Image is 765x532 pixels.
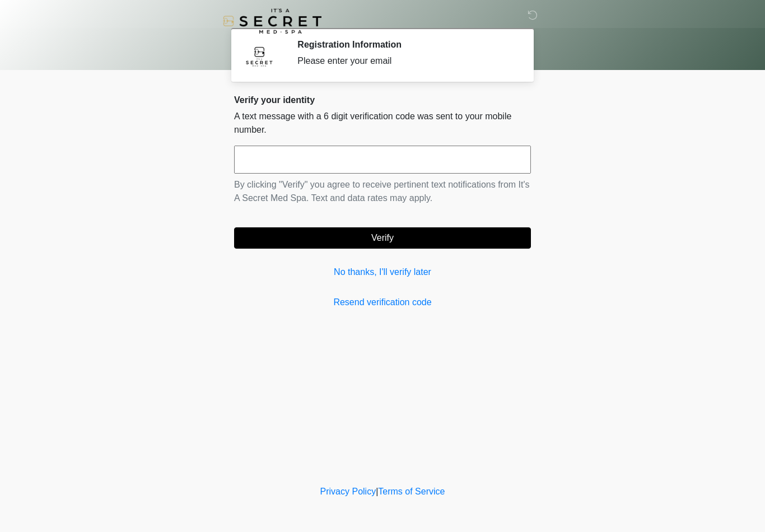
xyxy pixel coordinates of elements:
[320,487,376,496] a: Privacy Policy
[242,39,276,73] img: Agent Avatar
[234,95,531,105] h2: Verify your identity
[234,227,531,249] button: Verify
[378,487,445,496] a: Terms of Service
[234,296,531,309] a: Resend verification code
[297,54,514,68] div: Please enter your email
[297,39,514,50] h2: Registration Information
[234,110,531,137] p: A text message with a 6 digit verification code was sent to your mobile number.
[376,487,378,496] a: |
[223,8,321,34] img: It's A Secret Med Spa Logo
[234,178,531,205] p: By clicking "Verify" you agree to receive pertinent text notifications from It's A Secret Med Spa...
[234,265,531,279] a: No thanks, I'll verify later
